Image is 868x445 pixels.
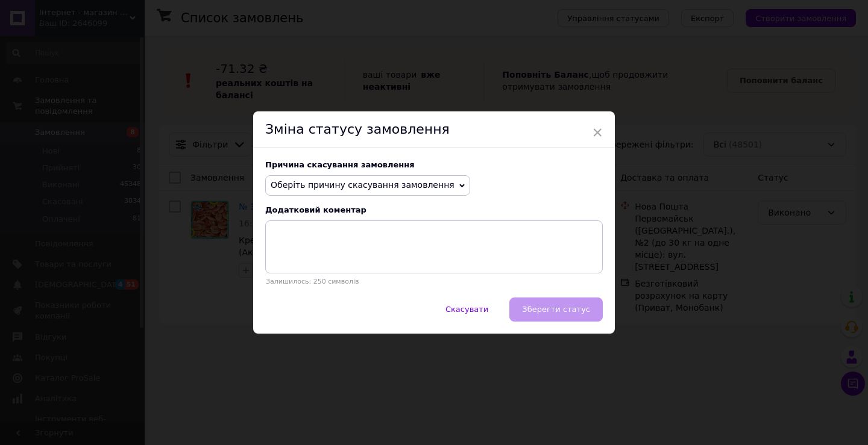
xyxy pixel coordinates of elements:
[265,205,603,214] div: Додатковий коментар
[433,297,501,322] button: Скасувати
[265,278,603,285] p: Залишилось: 250 символів
[253,111,615,148] div: Зміна статусу замовлення
[271,180,454,190] span: Оберіть причину скасування замовлення
[265,160,603,169] div: Причина скасування замовлення
[592,122,603,143] span: ×
[445,305,488,314] span: Скасувати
